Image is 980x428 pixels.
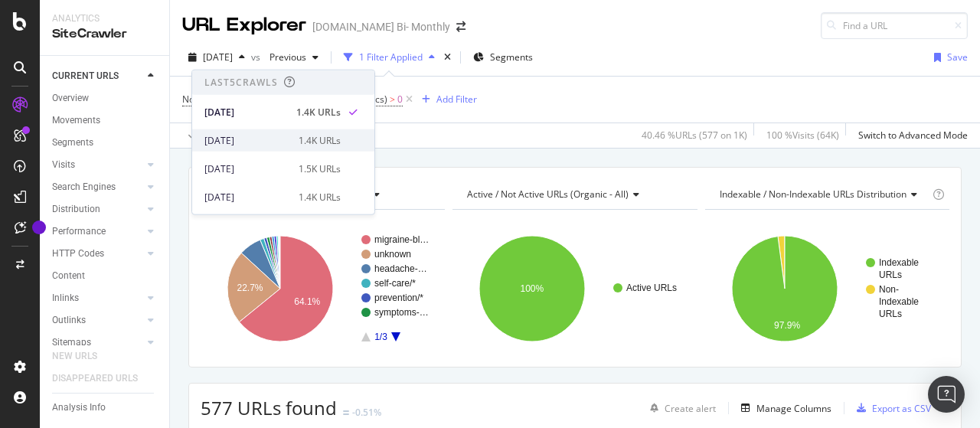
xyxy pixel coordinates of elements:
div: 1 Filter Applied [359,51,423,64]
div: Segments [52,135,93,151]
text: self-care/* [374,278,416,289]
text: symptoms-… [374,307,429,318]
span: Previous [263,51,306,64]
div: Overview [52,90,89,106]
button: Switch to Advanced Mode [852,123,968,148]
div: Add Filter [436,93,477,106]
div: Performance [52,224,106,240]
button: Save [928,45,968,70]
div: [DATE] [204,133,289,147]
svg: A chart. [705,222,946,355]
div: arrow-right-arrow-left [456,21,465,32]
text: Indexable [879,296,919,307]
div: Switch to Advanced Mode [858,129,968,142]
button: Segments [467,45,539,70]
svg: A chart. [452,222,693,355]
button: Previous [263,45,325,70]
div: NEW URLS [52,348,97,364]
div: Analytics [52,12,157,25]
div: Distribution [52,201,100,217]
text: 100% [521,283,544,294]
text: prevention/* [374,292,423,303]
a: Segments [52,135,158,151]
a: NEW URLS [52,348,113,364]
div: Open Intercom Messenger [928,376,965,413]
input: Find a URL [821,12,968,39]
span: 2025 Aug. 25th [203,51,233,64]
div: 1.4K URLs [299,190,341,204]
div: 1.4K URLs [299,133,341,147]
a: Overview [52,90,158,106]
span: No. of Visits from All Organic Sources (Analytics) [182,93,387,106]
button: Manage Columns [735,399,831,417]
a: DISAPPEARED URLS [52,371,153,387]
div: URL Explorer [182,12,306,38]
h4: Indexable / Non-Indexable URLs Distribution [717,182,929,207]
text: Active URLs [626,283,677,293]
div: DISAPPEARED URLS [52,371,138,387]
a: Outlinks [52,312,143,328]
text: headache-… [374,263,427,274]
div: [DATE] [204,162,289,175]
div: 1.4K URLs [296,105,341,119]
div: SiteCrawler [52,25,157,43]
div: Analysis Info [52,400,106,416]
span: 577 URLs found [201,395,337,420]
div: Visits [52,157,75,173]
button: Add Filter [416,90,477,109]
text: URLs [879,309,902,319]
a: Content [52,268,158,284]
div: -0.51% [352,406,381,419]
div: Search Engines [52,179,116,195]
button: Export as CSV [851,396,931,420]
span: vs [251,51,263,64]
div: times [441,50,454,65]
button: [DATE] [182,45,251,70]
text: migraine-bl… [374,234,429,245]
text: Non- [879,284,899,295]
div: CURRENT URLS [52,68,119,84]
h4: Active / Not Active URLs [464,182,683,207]
div: 1.5K URLs [299,162,341,175]
span: Segments [490,51,533,64]
div: Sitemaps [52,335,91,351]
div: Create alert [665,402,716,415]
button: Create alert [644,396,716,420]
span: > [390,93,395,106]
a: Movements [52,113,158,129]
text: URLs [879,270,902,280]
div: Save [947,51,968,64]
span: Indexable / Non-Indexable URLs distribution [720,188,906,201]
a: Analysis Info [52,400,158,416]
text: 64.1% [294,296,320,307]
div: [DATE] [204,190,289,204]
div: Inlinks [52,290,79,306]
div: Outlinks [52,312,86,328]
a: Visits [52,157,143,173]
a: HTTP Codes [52,246,143,262]
span: 0 [397,89,403,110]
img: Equal [343,410,349,415]
div: [DATE] [204,105,287,119]
div: [DOMAIN_NAME] Bi- Monthly [312,19,450,34]
div: Last 5 Crawls [204,76,278,89]
div: Export as CSV [872,402,931,415]
text: 97.9% [774,320,800,331]
a: Inlinks [52,290,143,306]
div: 100 % Visits ( 64K ) [766,129,839,142]
a: Performance [52,224,143,240]
button: Apply [182,123,227,148]
div: Tooltip anchor [32,221,46,234]
text: 22.7% [237,283,263,293]
div: 40.46 % URLs ( 577 on 1K ) [642,129,747,142]
span: Active / Not Active URLs (organic - all) [467,188,629,201]
svg: A chart. [201,222,441,355]
a: CURRENT URLS [52,68,143,84]
div: Manage Columns [756,402,831,415]
text: 1/3 [374,332,387,342]
a: Distribution [52,201,143,217]
a: Search Engines [52,179,143,195]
